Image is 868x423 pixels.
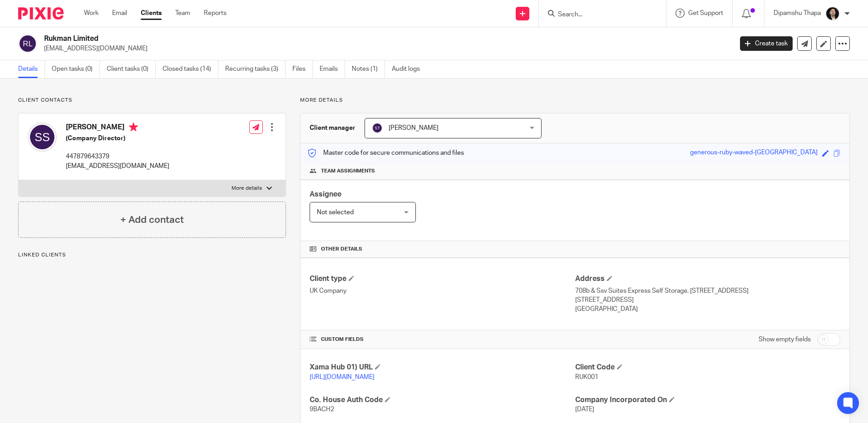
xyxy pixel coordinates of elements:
[320,60,345,78] a: Emails
[28,123,57,152] img: svg%3E
[141,9,162,18] a: Clients
[317,209,354,216] span: Not selected
[204,9,227,18] a: Reports
[225,60,286,78] a: Recurring tasks (3)
[575,286,840,295] p: 708b & Ssv Suites Express Self Storage, [STREET_ADDRESS]
[163,60,218,78] a: Closed tasks (14)
[232,185,262,192] p: More details
[52,60,100,78] a: Open tasks (0)
[18,97,286,104] p: Client contacts
[688,10,723,16] span: Get Support
[310,406,334,413] span: 9BACH2
[372,123,383,133] img: svg%3E
[575,295,840,305] p: [STREET_ADDRESS]
[575,406,594,413] span: [DATE]
[310,395,575,405] h4: Co. House Auth Code
[310,363,575,372] h4: Xama Hub 01) URL
[66,123,169,134] h4: [PERSON_NAME]
[44,34,590,44] h2: Rukman Limited
[310,274,575,284] h4: Client type
[774,9,821,18] p: Dipamshu Thapa
[310,191,341,198] span: Assignee
[120,213,184,227] h4: + Add contact
[310,123,355,133] h3: Client manager
[18,7,64,20] img: Pixie
[321,167,375,175] span: Team assignments
[18,60,45,78] a: Details
[84,9,99,18] a: Work
[44,44,726,53] p: [EMAIL_ADDRESS][DOMAIN_NAME]
[575,363,840,372] h4: Client Code
[352,60,385,78] a: Notes (1)
[740,36,793,51] a: Create task
[307,148,464,157] p: Master code for secure communications and files
[66,134,169,143] h5: (Company Director)
[575,395,840,405] h4: Company Incorporated On
[690,148,818,158] div: generous-ruby-waved-[GEOGRAPHIC_DATA]
[575,305,840,314] p: [GEOGRAPHIC_DATA]
[575,274,840,284] h4: Address
[321,246,362,253] span: Other details
[825,6,840,21] img: Dipamshu2.jpg
[292,60,313,78] a: Files
[392,60,427,78] a: Audit logs
[310,336,575,343] h4: CUSTOM FIELDS
[557,11,639,19] input: Search
[300,97,850,104] p: More details
[18,251,286,259] p: Linked clients
[129,123,138,132] i: Primary
[107,60,156,78] a: Client tasks (0)
[389,125,439,131] span: [PERSON_NAME]
[66,162,169,171] p: [EMAIL_ADDRESS][DOMAIN_NAME]
[575,374,598,380] span: RUK001
[310,374,375,380] a: [URL][DOMAIN_NAME]
[759,335,811,344] label: Show empty fields
[112,9,127,18] a: Email
[175,9,190,18] a: Team
[310,286,575,295] p: UK Company
[66,152,169,161] p: 447879643379
[18,34,37,53] img: svg%3E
